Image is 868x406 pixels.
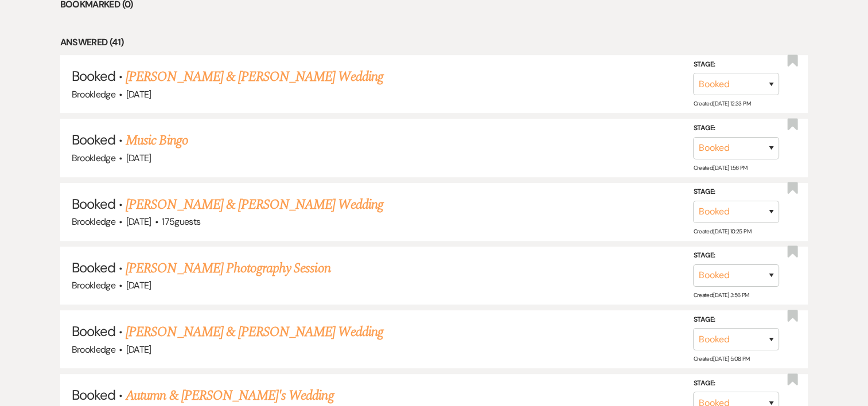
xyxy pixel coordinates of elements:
span: Booked [72,67,115,85]
span: 175 guests [162,216,200,228]
span: Brookledge [72,152,116,164]
span: Booked [72,259,115,276]
span: [DATE] [126,343,151,356]
span: [DATE] [126,279,151,291]
span: [DATE] [126,152,151,164]
a: [PERSON_NAME] Photography Session [126,258,330,279]
span: Booked [72,386,115,404]
span: Created: [DATE] 5:08 PM [693,355,749,362]
label: Stage: [693,249,779,262]
span: Brookledge [72,343,116,356]
a: Autumn & [PERSON_NAME]'s Wedding [126,385,333,406]
span: Brookledge [72,279,116,291]
span: [DATE] [126,88,151,100]
label: Stage: [693,313,779,326]
span: Brookledge [72,88,116,100]
label: Stage: [693,122,779,135]
label: Stage: [693,58,779,71]
span: Created: [DATE] 12:33 PM [693,100,750,107]
span: Created: [DATE] 1:56 PM [693,164,747,171]
span: Created: [DATE] 3:56 PM [693,291,749,299]
a: Music Bingo [126,130,188,151]
span: Booked [72,322,115,340]
span: [DATE] [126,216,151,228]
li: Answered (41) [60,35,808,50]
label: Stage: [693,186,779,198]
span: Booked [72,131,115,149]
span: Created: [DATE] 10:25 PM [693,228,750,235]
span: Brookledge [72,216,116,228]
span: Booked [72,195,115,213]
label: Stage: [693,377,779,390]
a: [PERSON_NAME] & [PERSON_NAME] Wedding [126,194,383,215]
a: [PERSON_NAME] & [PERSON_NAME] Wedding [126,322,383,342]
a: [PERSON_NAME] & [PERSON_NAME] Wedding [126,67,383,87]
